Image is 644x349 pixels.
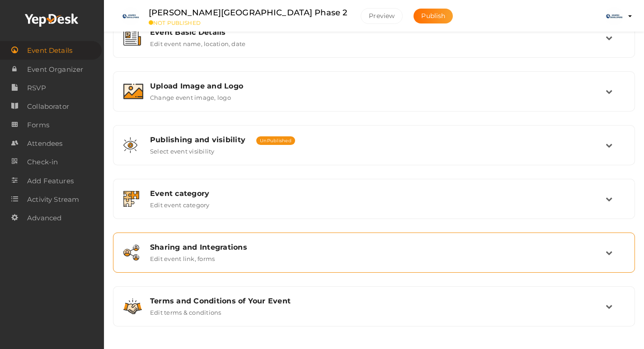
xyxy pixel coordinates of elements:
label: [PERSON_NAME][GEOGRAPHIC_DATA] Phase 2 [149,6,347,19]
label: Edit event name, location, date [150,37,245,47]
img: handshake.svg [123,298,142,314]
img: FGAWEFKZ_small.jpeg [605,7,623,25]
span: Check-in [27,153,58,171]
div: Upload Image and Logo [150,82,606,90]
span: RSVP [27,79,46,97]
img: image.svg [123,84,143,99]
span: Event Organizer [27,60,83,79]
button: Publish [414,9,453,23]
span: Event Details [27,42,72,60]
button: Preview [361,8,403,24]
span: Attendees [27,135,62,153]
a: Event category Edit event category [118,202,630,210]
img: event-details.svg [123,30,141,46]
small: NOT PUBLISHED [149,19,347,26]
div: Terms and Conditions of Your Event [150,297,606,305]
span: Forms [27,116,49,134]
label: Edit terms & conditions [150,305,221,316]
img: shared-vision.svg [123,137,137,153]
a: Publishing and visibility UnPublished Select event visibility [118,148,630,157]
a: Terms and Conditions of Your Event Edit terms & conditions [118,309,630,318]
img: BREW0GMN_small.jpeg [122,7,140,25]
span: Activity Stream [27,191,79,209]
a: Event Basic Details Edit event name, location, date [118,41,630,49]
span: Add Features [27,172,74,190]
label: Select event visibility [150,144,215,155]
span: Collaborator [27,98,69,116]
span: Advanced [27,209,61,227]
img: sharing.svg [123,245,139,261]
a: Upload Image and Logo Change event image, logo [118,94,630,103]
a: Sharing and Integrations Edit event link, forms [118,256,630,264]
img: category.svg [123,191,139,207]
label: Change event image, logo [150,90,231,101]
span: Publishing and visibility [150,135,245,144]
span: UnPublished [256,136,295,145]
div: Sharing and Integrations [150,243,606,251]
span: Publish [421,12,445,20]
label: Edit event link, forms [150,251,215,262]
div: Event category [150,189,606,198]
label: Edit event category [150,198,210,209]
div: Event Basic Details [150,28,606,37]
